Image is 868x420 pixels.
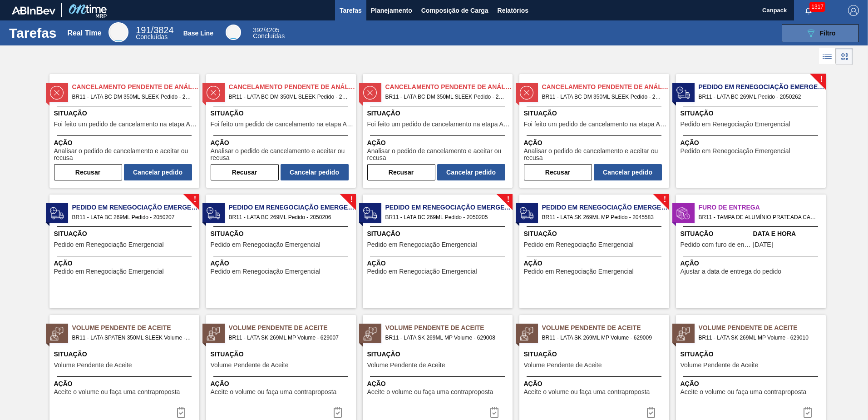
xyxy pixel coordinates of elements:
[524,148,667,162] span: Analisar o pedido de cancelamento e aceitar ou recusa
[524,241,634,248] span: Pedido em Renegociação Emergencial
[229,203,356,212] span: Pedido em Renegociação Emergencial
[211,389,337,395] span: Aceite o volume ou faça uma contraproposta
[211,138,354,148] span: Ação
[54,389,180,395] span: Aceite o volume ou faça uma contraproposta
[253,26,263,34] span: 392
[211,379,354,389] span: Ação
[371,5,412,16] span: Planejamento
[681,148,790,155] span: Pedido em Renegociação Emergencial
[681,350,824,359] span: Situação
[72,92,192,102] span: BR11 - LATA BC DM 350ML SLEEK Pedido - 2049485
[385,203,513,212] span: Pedido em Renegociação Emergencial
[524,362,602,369] span: Volume Pendente de Aceite
[367,138,510,148] span: Ação
[367,148,510,162] span: Analisar o pedido de cancelamento e aceitar ou recusa
[699,323,826,333] span: Volume Pendente de Aceite
[802,407,813,418] img: icon-task-complete
[681,138,824,148] span: Ação
[437,164,505,180] button: Cancelar pedido
[524,389,650,395] span: Aceite o volume ou faça uma contraproposta
[507,196,509,203] span: !
[136,26,173,40] div: Real Time
[681,121,790,128] span: Pedido em Renegociação Emergencial
[663,196,666,203] span: !
[50,206,64,220] img: status
[367,389,493,395] span: Aceite o volume ou faça uma contraproposta
[367,362,445,369] span: Volume Pendente de Aceite
[676,206,690,220] img: status
[489,407,500,418] img: icon-task-complete
[72,203,199,212] span: Pedido em Renegociação Emergencial
[498,5,528,16] span: Relatórios
[367,229,510,239] span: Situação
[520,327,533,340] img: status
[524,121,667,128] span: Foi feito um pedido de cancelamento na etapa Aguardando Faturamento
[385,323,513,333] span: Volume Pendente de Aceite
[253,26,279,34] span: / 4205
[340,5,362,16] span: Tarefas
[54,259,197,268] span: Ação
[524,379,667,389] span: Ação
[421,5,488,16] span: Composição de Carga
[681,229,751,239] span: Situação
[108,22,128,42] div: Real Time
[54,148,197,162] span: Analisar o pedido de cancelamento e aceitar ou recusa
[54,379,197,389] span: Ação
[72,82,199,92] span: Cancelamento Pendente de Análise
[54,241,164,248] span: Pedido em Renegociação Emergencial
[226,25,241,40] div: Base Line
[211,164,279,180] button: Recusar
[54,229,197,239] span: Situação
[50,327,64,340] img: status
[207,327,220,340] img: status
[676,86,690,100] img: status
[542,212,662,222] span: BR11 - LATA SK 269ML MP Pedido - 2045583
[524,350,667,359] span: Situação
[211,362,289,369] span: Volume Pendente de Aceite
[54,121,197,128] span: Foi feito um pedido de cancelamento na etapa Aguardando Faturamento
[681,109,824,118] span: Situação
[367,379,510,389] span: Ação
[681,259,824,268] span: Ação
[211,350,354,359] span: Situação
[211,268,321,275] span: Pedido em Renegociação Emergencial
[229,82,356,92] span: Cancelamento Pendente de Análise
[699,333,819,343] span: BR11 - LATA SK 269ML MP Volume - 629010
[67,29,101,37] div: Real Time
[367,164,435,180] button: Recusar
[794,4,823,17] button: Notificações
[524,109,667,118] span: Situação
[54,162,192,180] div: Completar tarefa: 30344556
[385,82,513,92] span: Cancelamento Pendente de Análise
[542,323,669,333] span: Volume Pendente de Aceite
[367,162,505,180] div: Completar tarefa: 30344558
[699,203,826,212] span: Furo de Entrega
[229,333,349,343] span: BR11 - LATA SK 269ML MP Volume - 629007
[211,229,354,239] span: Situação
[54,362,132,369] span: Volume Pendente de Aceite
[524,229,667,239] span: Situação
[136,33,168,40] span: Concluídas
[176,407,187,418] img: icon-task-complete
[207,86,220,100] img: status
[124,164,192,180] button: Cancelar pedido
[542,203,669,212] span: Pedido em Renegociação Emergencial
[524,162,662,180] div: Completar tarefa: 30344559
[229,212,349,222] span: BR11 - LATA BC 269ML Pedido - 2050206
[136,25,151,35] span: 191
[253,32,285,40] span: Concluídas
[367,241,477,248] span: Pedido em Renegociação Emergencial
[385,92,505,102] span: BR11 - LATA BC DM 350ML SLEEK Pedido - 2049483
[542,92,662,102] span: BR11 - LATA BC DM 350ML SLEEK Pedido - 2049486
[681,268,782,275] span: Ajustar a data de entrega do pedido
[54,164,122,180] button: Recusar
[367,350,510,359] span: Situação
[848,5,859,16] img: Logout
[54,138,197,148] span: Ação
[542,82,669,92] span: Cancelamento Pendente de Análise
[211,162,349,180] div: Completar tarefa: 30344557
[367,121,510,128] span: Foi feito um pedido de cancelamento na etapa Aguardando Faturamento
[211,148,354,162] span: Analisar o pedido de cancelamento e aceitar ou recusa
[253,27,285,39] div: Base Line
[681,362,759,369] span: Volume Pendente de Aceite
